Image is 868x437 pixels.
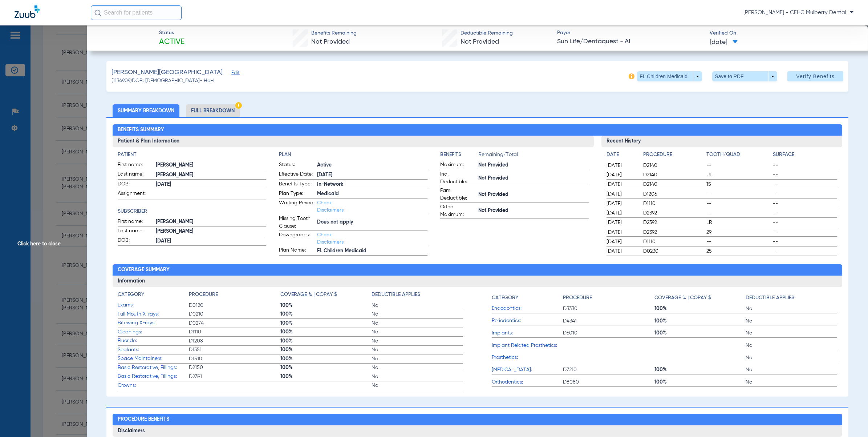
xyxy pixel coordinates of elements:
[492,354,563,361] span: Prosthetics:
[492,378,563,386] span: Orthodontics:
[280,346,372,353] span: 100%
[643,229,703,236] span: D2392
[563,291,654,304] app-breakdown-title: Procedure
[118,291,144,298] h4: Category
[607,191,637,198] span: [DATE]
[492,305,563,312] span: Endodontics:
[478,191,589,199] span: Not Provided
[189,328,280,336] span: D1110
[654,329,746,337] span: 100%
[492,329,563,337] span: Implants:
[607,209,637,217] span: [DATE]
[796,73,835,79] span: Verify Benefits
[156,237,266,245] span: [DATE]
[643,248,703,255] span: D0230
[563,366,654,373] span: D7210
[706,191,770,198] span: --
[461,29,513,37] span: Deductible Remaining
[118,151,266,159] app-breakdown-title: Patient
[118,291,189,301] app-breakdown-title: Category
[706,181,770,188] span: 15
[118,346,189,354] span: Sealants:
[118,190,153,200] span: Assignment:
[746,294,794,302] h4: Deductible Applies
[706,219,770,226] span: LR
[111,77,214,85] span: (1134909) DOB: [DEMOGRAPHIC_DATA] - HoH
[706,238,770,245] span: --
[654,317,746,325] span: 100%
[643,151,703,161] app-breakdown-title: Procedure
[607,151,637,159] h4: Date
[492,291,563,304] app-breakdown-title: Category
[159,37,184,47] span: Active
[643,162,703,169] span: D2140
[654,378,746,386] span: 100%
[111,68,223,77] span: [PERSON_NAME][GEOGRAPHIC_DATA]
[478,161,589,169] span: Not Provided
[118,355,189,362] span: Space Maintainers:
[279,180,315,189] span: Benefits Type:
[279,199,315,214] span: Waiting Period:
[118,171,153,179] span: Last name:
[156,161,266,169] span: [PERSON_NAME]
[372,346,463,353] span: No
[440,151,478,161] app-breakdown-title: Benefits
[773,171,837,179] span: --
[746,291,837,304] app-breakdown-title: Deductible Applies
[607,162,637,169] span: [DATE]
[773,191,837,198] span: --
[189,373,280,380] span: D2391
[118,319,189,327] span: Bitewing X-rays:
[189,337,280,345] span: D1208
[478,175,589,182] span: Not Provided
[15,5,40,18] img: Zuub Logo
[189,355,280,362] span: D1510
[706,171,770,179] span: UL
[235,102,242,109] img: Hazard
[706,248,770,255] span: 25
[372,302,463,309] span: No
[113,264,842,276] h2: Coverage Summary
[372,337,463,345] span: No
[113,276,842,287] h3: Information
[113,136,594,147] h3: Patient & Plan Information
[372,373,463,380] span: No
[91,5,182,20] input: Search for patients
[643,209,703,217] span: D2392
[156,218,266,226] span: [PERSON_NAME]
[643,219,703,226] span: D2392
[746,305,837,312] span: No
[94,9,101,16] img: Search Icon
[557,37,703,46] span: Sun Life/Dentaquest - AI
[440,161,476,170] span: Maximum:
[832,402,868,437] iframe: Chat Widget
[280,302,372,309] span: 100%
[118,161,153,170] span: First name:
[317,190,427,198] span: Medicaid
[643,238,703,245] span: D1110
[279,161,315,170] span: Status:
[637,71,702,81] button: FL Children Medicaid
[492,342,563,349] span: Implant Related Prosthetics:
[773,151,837,159] h4: Surface
[280,328,372,336] span: 100%
[563,378,654,386] span: D8080
[706,151,770,161] app-breakdown-title: Tooth/Quad
[440,203,476,218] span: Ortho Maximum:
[601,136,842,147] h3: Recent History
[372,355,463,362] span: No
[654,294,711,302] h4: Coverage % | Copay $
[280,320,372,327] span: 100%
[440,187,476,202] span: Fam. Deductible:
[706,229,770,236] span: 29
[710,38,738,47] span: [DATE]
[279,190,315,199] span: Plan Type:
[279,231,315,246] span: Downgrades:
[607,248,637,255] span: [DATE]
[440,171,476,186] span: Ind. Deductible:
[159,29,184,37] span: Status
[311,39,350,45] span: Not Provided
[279,171,315,179] span: Effective Date:
[118,382,189,389] span: Crowns:
[773,200,837,207] span: --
